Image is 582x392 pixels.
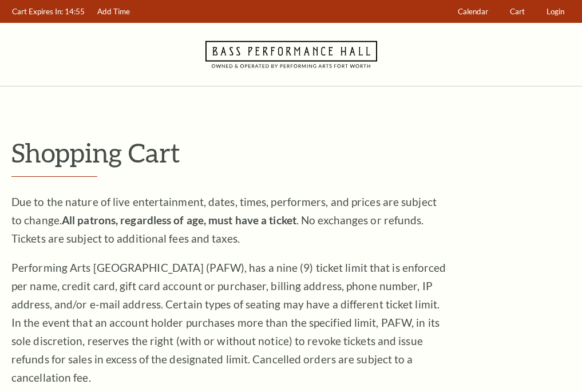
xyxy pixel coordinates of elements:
[65,7,85,16] span: 14:55
[458,7,488,16] span: Calendar
[510,7,525,16] span: Cart
[11,138,571,167] p: Shopping Cart
[92,1,136,23] a: Add Time
[453,1,494,23] a: Calendar
[11,195,437,245] span: Due to the nature of live entertainment, dates, times, performers, and prices are subject to chan...
[11,259,446,387] p: Performing Arts [GEOGRAPHIC_DATA] (PAFW), has a nine (9) ticket limit that is enforced per name, ...
[505,1,530,23] a: Cart
[541,1,570,23] a: Login
[12,7,63,16] span: Cart Expires In:
[62,213,296,227] strong: All patrons, regardless of age, must have a ticket
[547,7,564,16] span: Login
